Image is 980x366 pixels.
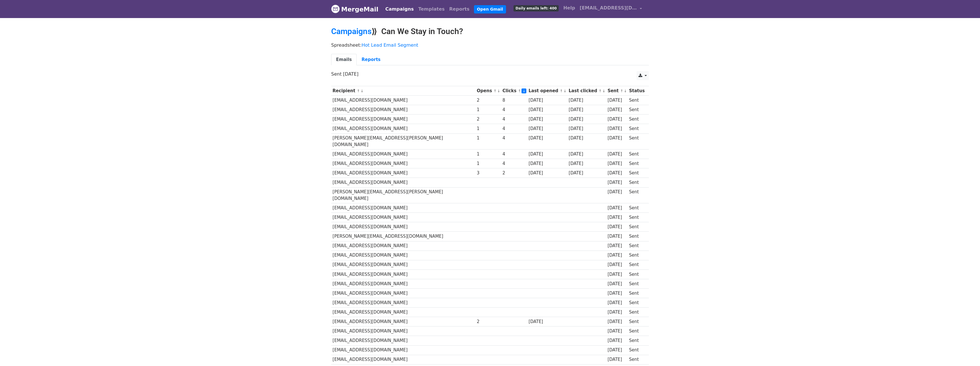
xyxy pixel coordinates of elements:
[331,86,475,96] th: Recipient
[501,86,527,96] th: Clicks
[569,107,605,113] div: [DATE]
[608,243,627,249] div: [DATE]
[502,125,526,132] div: 4
[628,86,646,96] th: Status
[477,107,500,113] div: 1
[383,3,416,15] a: Campaigns
[331,168,475,178] td: [EMAIL_ADDRESS][DOMAIN_NAME]
[361,42,418,48] a: Hot Lead Email Segment
[331,3,378,15] a: MergeMail
[331,5,340,13] img: MergeMail logo
[608,347,627,353] div: [DATE]
[606,86,628,96] th: Sent
[628,241,646,251] td: Sent
[608,309,627,316] div: [DATE]
[608,281,627,287] div: [DATE]
[331,105,475,115] td: [EMAIL_ADDRESS][DOMAIN_NAME]
[628,115,646,124] td: Sent
[477,151,500,158] div: 1
[331,124,475,133] td: [EMAIL_ADDRESS][DOMAIN_NAME]
[628,345,646,355] td: Sent
[608,151,627,158] div: [DATE]
[569,116,605,123] div: [DATE]
[628,222,646,232] td: Sent
[608,205,627,211] div: [DATE]
[567,86,606,96] th: Last clicked
[628,269,646,279] td: Sent
[331,298,475,308] td: [EMAIL_ADDRESS][DOMAIN_NAME]
[331,178,475,187] td: [EMAIL_ADDRESS][DOMAIN_NAME]
[502,97,526,104] div: 8
[331,288,475,298] td: [EMAIL_ADDRESS][DOMAIN_NAME]
[502,170,526,176] div: 2
[331,241,475,251] td: [EMAIL_ADDRESS][DOMAIN_NAME]
[628,326,646,336] td: Sent
[561,2,577,14] a: Help
[608,214,627,221] div: [DATE]
[331,133,475,149] td: [PERSON_NAME][EMAIL_ADDRESS][PERSON_NAME][DOMAIN_NAME]
[628,124,646,133] td: Sent
[513,5,559,11] span: Daily emails left: 400
[608,318,627,325] div: [DATE]
[331,27,372,36] a: Campaigns
[608,189,627,195] div: [DATE]
[569,135,605,141] div: [DATE]
[331,96,475,105] td: [EMAIL_ADDRESS][DOMAIN_NAME]
[628,336,646,345] td: Sent
[477,318,500,325] div: 2
[628,260,646,269] td: Sent
[608,97,627,104] div: [DATE]
[331,213,475,222] td: [EMAIL_ADDRESS][DOMAIN_NAME]
[529,135,566,141] div: [DATE]
[331,345,475,355] td: [EMAIL_ADDRESS][DOMAIN_NAME]
[529,318,566,325] div: [DATE]
[502,151,526,158] div: 4
[608,107,627,113] div: [DATE]
[529,170,566,176] div: [DATE]
[564,89,567,93] a: ↓
[560,89,563,93] a: ↑
[331,54,357,66] a: Emails
[599,89,602,93] a: ↑
[569,125,605,132] div: [DATE]
[628,251,646,260] td: Sent
[577,2,644,16] a: [EMAIL_ADDRESS][DOMAIN_NAME]
[529,97,566,104] div: [DATE]
[620,89,623,93] a: ↑
[569,170,605,176] div: [DATE]
[628,308,646,317] td: Sent
[502,116,526,123] div: 4
[477,135,500,141] div: 1
[331,149,475,159] td: [EMAIL_ADDRESS][DOMAIN_NAME]
[477,160,500,167] div: 1
[497,89,500,93] a: ↓
[608,224,627,230] div: [DATE]
[529,160,566,167] div: [DATE]
[331,251,475,260] td: [EMAIL_ADDRESS][DOMAIN_NAME]
[628,203,646,213] td: Sent
[331,27,649,36] h2: ⟫ Can We Stay in Touch?
[331,326,475,336] td: [EMAIL_ADDRESS][DOMAIN_NAME]
[331,203,475,213] td: [EMAIL_ADDRESS][DOMAIN_NAME]
[569,160,605,167] div: [DATE]
[331,115,475,124] td: [EMAIL_ADDRESS][DOMAIN_NAME]
[628,213,646,222] td: Sent
[529,107,566,113] div: [DATE]
[608,271,627,278] div: [DATE]
[608,337,627,344] div: [DATE]
[628,288,646,298] td: Sent
[628,232,646,241] td: Sent
[331,42,649,48] p: Spreadsheet:
[529,116,566,123] div: [DATE]
[602,89,605,93] a: ↓
[608,328,627,334] div: [DATE]
[608,233,627,240] div: [DATE]
[608,261,627,268] div: [DATE]
[331,336,475,345] td: [EMAIL_ADDRESS][DOMAIN_NAME]
[331,222,475,232] td: [EMAIL_ADDRESS][DOMAIN_NAME]
[628,187,646,203] td: Sent
[331,269,475,279] td: [EMAIL_ADDRESS][DOMAIN_NAME]
[511,2,561,14] a: Daily emails left: 400
[331,317,475,326] td: [EMAIL_ADDRESS][DOMAIN_NAME]
[628,149,646,159] td: Sent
